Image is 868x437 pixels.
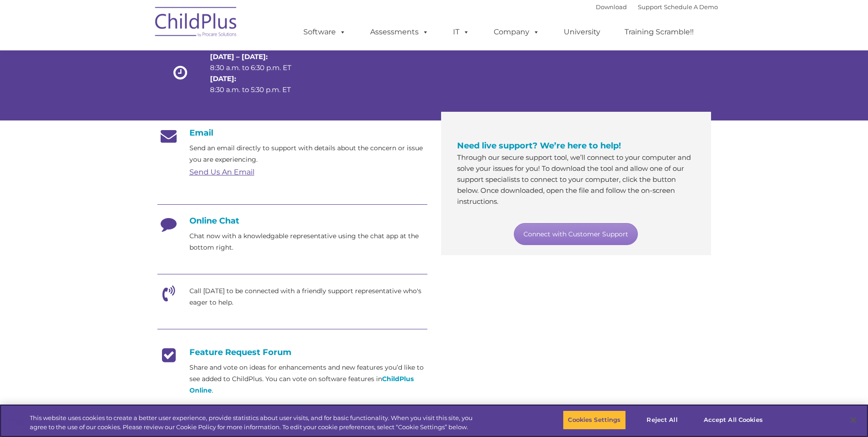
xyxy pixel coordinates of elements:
h4: Email [157,128,427,138]
a: Support [638,3,662,11]
span: Need live support? We’re here to help! [457,141,621,151]
p: Chat now with a knowledgable representative using the chat app at the bottom right. [189,230,427,253]
a: Send Us An Email [189,168,254,176]
p: Share and vote on ideas for enhancements and new features you’d like to see added to ChildPlus. Y... [189,362,427,396]
button: Accept All Cookies [699,410,768,430]
div: This website uses cookies to create a better user experience, provide statistics about user visit... [30,414,477,432]
a: Download [596,3,627,11]
button: Reject All [634,410,691,430]
a: Schedule A Demo [664,3,718,11]
a: Assessments [361,23,438,41]
a: Software [294,23,355,41]
h4: Feature Request Forum [157,347,427,357]
a: Training Scramble!! [615,23,703,41]
p: Through our secure support tool, we’ll connect to your computer and solve your issues for you! To... [457,152,695,207]
p: Call [DATE] to be connected with a friendly support representative who's eager to help. [189,285,427,308]
img: ChildPlus by Procare Solutions [151,0,242,46]
p: 8:30 a.m. to 6:30 p.m. ET 8:30 a.m. to 5:30 p.m. ET [210,51,307,95]
strong: [DATE] – [DATE]: [210,52,268,61]
font: | [596,3,718,11]
p: Send an email directly to support with details about the concern or issue you are experiencing. [189,142,427,165]
a: IT [444,23,479,41]
a: Company [485,23,549,41]
h4: Online Chat [157,216,427,226]
a: Connect with Customer Support [514,223,638,245]
a: University [555,23,609,41]
button: Cookies Settings [563,410,625,430]
button: Close [843,410,863,430]
a: ChildPlus Online [189,375,414,394]
strong: [DATE]: [210,74,236,83]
